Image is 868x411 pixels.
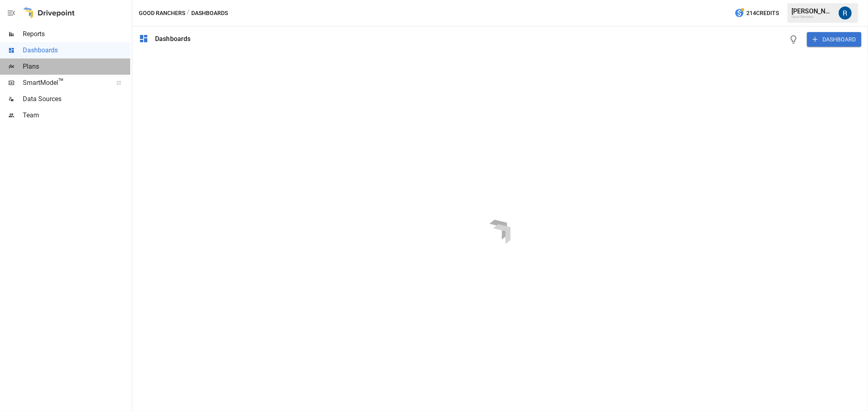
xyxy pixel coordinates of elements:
span: ™ [58,77,64,87]
div: / [187,8,190,18]
div: [PERSON_NAME] [791,7,834,15]
span: 214 Credits [746,8,779,18]
span: Dashboards [23,45,130,55]
div: Good Ranchers [791,15,834,19]
span: Reports [23,29,130,39]
button: 214Credits [731,6,782,21]
span: Team [23,110,130,120]
div: Dashboards [155,35,191,43]
button: DASHBOARD [807,32,861,47]
button: Roman Romero [834,2,857,24]
img: Roman Romero [839,6,852,19]
span: Plans [23,62,130,71]
img: drivepoint-animation.ef608ccb.svg [490,220,511,244]
span: Data Sources [23,94,130,104]
button: Good Ranchers [139,8,185,18]
span: SmartModel [23,78,107,88]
